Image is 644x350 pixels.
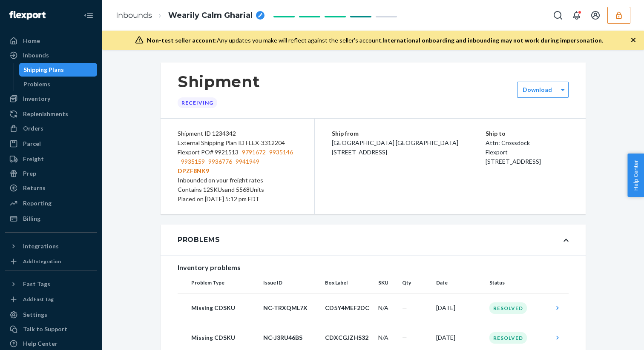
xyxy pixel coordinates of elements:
button: Open Search Box [549,7,566,24]
span: 9791672 [242,148,266,157]
div: Inventory problems [178,262,569,273]
a: Shipping Plans [19,63,98,77]
div: Add Integration [23,258,61,265]
a: Returns [5,181,97,195]
div: Reporting [23,199,52,208]
td: N/A [375,293,399,323]
div: Inventory [23,94,50,103]
div: Parcel [23,139,41,148]
p: NC-TRXQML7X [263,304,318,312]
th: Issue ID [260,273,322,293]
label: Download [523,85,552,94]
button: Open account menu [587,7,604,24]
div: Integrations [23,242,59,250]
p: Missing CDSKU [191,333,256,342]
div: Orders [23,124,43,133]
button: Help Center [627,154,644,197]
button: Talk to Support [5,322,97,336]
a: Parcel [5,137,97,151]
p: Attn: Crossdock [486,138,569,148]
span: 9935146 [269,148,293,157]
div: Replenishments [23,110,68,118]
span: 9935159 [181,157,205,166]
a: Settings [5,308,97,322]
div: Problems [23,80,50,88]
div: Prep [23,169,36,178]
p: CD5Y4MEF2DC [325,304,371,312]
td: [DATE] [433,293,486,323]
a: Reporting [5,196,97,210]
p: DPZF8NK9 [178,166,297,176]
button: Close Navigation [80,7,97,24]
a: Home [5,34,97,48]
h1: Shipment [178,73,260,91]
a: Inbounds [116,11,152,20]
div: Placed on [DATE] 5:12 pm EDT [178,194,297,204]
div: Any updates you make will reflect against the seller's account. [147,36,603,45]
th: Qty [399,273,433,293]
p: Ship to [486,129,569,138]
a: Add Fast Tag [5,294,97,304]
p: Flexport [486,148,569,157]
div: External Shipping Plan ID FLEX-3312204 [178,138,297,148]
div: Settings [23,310,47,319]
div: Flexport PO# 9921513 [178,148,297,176]
a: Inbounds [5,48,97,62]
div: Problems [178,235,220,245]
img: Flexport logo [9,11,46,20]
div: Add Fast Tag [23,296,54,303]
p: Missing CDSKU [191,304,256,312]
a: Replenishments [5,107,97,121]
span: 9936776 [208,157,232,166]
div: Resolved [489,332,527,344]
a: Problems [19,77,98,91]
div: Returns [23,184,46,192]
span: [GEOGRAPHIC_DATA] [GEOGRAPHIC_DATA] [STREET_ADDRESS] [332,139,458,156]
button: Integrations [5,239,97,253]
span: — [402,334,407,341]
button: Open notifications [568,7,585,24]
div: Help Center [23,339,57,348]
p: CDXCGJZHS32 [325,333,371,342]
a: Add Integration [5,256,97,267]
div: Inbounded on your freight rates [178,176,297,185]
div: Talk to Support [23,325,67,333]
a: Prep [5,167,97,180]
button: Fast Tags [5,277,97,291]
div: Shipping Plans [23,65,64,74]
th: SKU [375,273,399,293]
a: Freight [5,152,97,166]
a: Inventory [5,92,97,105]
th: Date [433,273,486,293]
a: Orders [5,122,97,135]
div: Fast Tags [23,280,50,288]
span: Non-test seller account: [147,37,217,44]
div: Shipment ID 1234342 [178,129,297,138]
span: [STREET_ADDRESS] [486,158,541,165]
th: Status [486,273,550,293]
div: Inbounds [23,51,49,60]
div: Billing [23,214,40,223]
p: Ship from [332,129,486,138]
ol: breadcrumbs [109,3,271,28]
div: Contains 12 SKUs and 5568 Units [178,185,297,194]
div: Freight [23,155,44,163]
span: — [402,304,407,311]
th: Box Label [322,273,375,293]
iframe: Opens a widget where you can chat to one of our agents [589,324,635,346]
div: Home [23,37,40,45]
a: Billing [5,212,97,225]
span: Wearily Calm Gharial [168,10,253,21]
th: Problem Type [178,273,260,293]
p: NC-J3RU46BS [263,333,318,342]
div: Receiving [178,97,217,108]
div: Resolved [489,302,527,314]
span: 9941949 [236,157,259,166]
span: International onboarding and inbounding may not work during impersonation. [382,37,603,44]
